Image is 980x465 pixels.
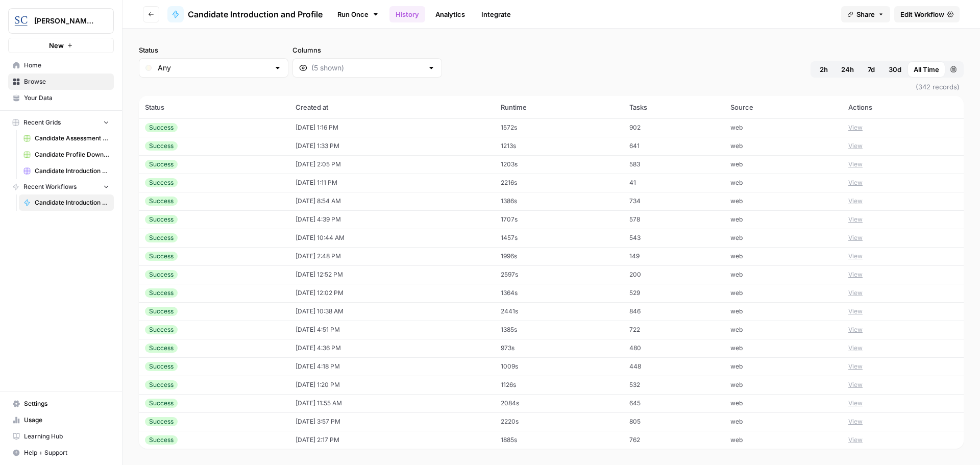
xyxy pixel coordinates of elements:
[292,45,442,55] label: Columns
[724,155,842,174] td: web
[724,247,842,265] td: web
[848,344,863,353] button: View
[475,6,517,22] a: Integrate
[145,215,178,224] div: Success
[623,376,724,394] td: 532
[8,179,114,194] button: Recent Workflows
[158,63,269,73] input: Any
[813,61,835,78] button: 2h
[724,192,842,210] td: web
[331,6,385,23] a: Run Once
[24,415,109,425] span: Usage
[724,431,842,449] td: web
[35,150,109,159] span: Candidate Profile Download Sheet
[848,252,863,261] button: View
[289,339,495,357] td: [DATE] 4:36 PM
[495,155,623,174] td: 1203s
[35,134,109,143] span: Candidate Assessment Download Sheet
[24,77,109,86] span: Browse
[23,118,61,127] span: Recent Grids
[848,233,863,242] button: View
[8,115,114,130] button: Recent Grids
[23,182,77,191] span: Recent Workflows
[289,321,495,339] td: [DATE] 4:51 PM
[139,45,288,55] label: Status
[724,265,842,284] td: web
[841,6,890,22] button: Share
[495,357,623,376] td: 1009s
[724,137,842,155] td: web
[623,339,724,357] td: 480
[34,16,96,26] span: [PERSON_NAME] [GEOGRAPHIC_DATA]
[724,357,842,376] td: web
[289,431,495,449] td: [DATE] 2:17 PM
[623,174,724,192] td: 41
[848,325,863,334] button: View
[145,123,178,132] div: Success
[289,118,495,137] td: [DATE] 1:16 PM
[495,431,623,449] td: 1885s
[167,6,323,22] a: Candidate Introduction and Profile
[623,96,724,118] th: Tasks
[19,146,114,163] a: Candidate Profile Download Sheet
[856,9,875,19] span: Share
[724,321,842,339] td: web
[724,174,842,192] td: web
[289,265,495,284] td: [DATE] 12:52 PM
[289,394,495,412] td: [DATE] 11:55 AM
[868,64,875,75] span: 7d
[139,96,289,118] th: Status
[623,431,724,449] td: 762
[495,118,623,137] td: 1572s
[289,357,495,376] td: [DATE] 4:18 PM
[848,123,863,132] button: View
[848,435,863,445] button: View
[848,362,863,371] button: View
[19,194,114,211] a: Candidate Introduction and Profile
[289,247,495,265] td: [DATE] 2:48 PM
[145,362,178,371] div: Success
[900,9,944,19] span: Edit Workflow
[724,302,842,321] td: web
[623,412,724,431] td: 805
[495,394,623,412] td: 2084s
[24,432,109,441] span: Learning Hub
[19,130,114,146] a: Candidate Assessment Download Sheet
[623,302,724,321] td: 846
[145,141,178,151] div: Success
[495,247,623,265] td: 1996s
[24,448,109,457] span: Help + Support
[724,412,842,431] td: web
[860,61,883,78] button: 7d
[724,394,842,412] td: web
[835,61,860,78] button: 24h
[495,412,623,431] td: 2220s
[848,178,863,187] button: View
[145,160,178,169] div: Success
[8,57,114,74] a: Home
[8,8,114,34] button: Workspace: Stanton Chase Nashville
[623,118,724,137] td: 902
[49,40,64,51] span: New
[289,155,495,174] td: [DATE] 2:05 PM
[848,399,863,408] button: View
[289,192,495,210] td: [DATE] 8:54 AM
[495,192,623,210] td: 1386s
[724,376,842,394] td: web
[848,288,863,298] button: View
[623,357,724,376] td: 448
[35,166,109,176] span: Candidate Introduction Download Sheet
[848,197,863,206] button: View
[8,412,114,428] a: Usage
[914,64,939,75] span: All Time
[24,93,109,103] span: Your Data
[623,192,724,210] td: 734
[724,339,842,357] td: web
[841,64,854,75] span: 24h
[145,399,178,408] div: Success
[289,412,495,431] td: [DATE] 3:57 PM
[145,435,178,445] div: Success
[289,96,495,118] th: Created at
[495,284,623,302] td: 1364s
[848,160,863,169] button: View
